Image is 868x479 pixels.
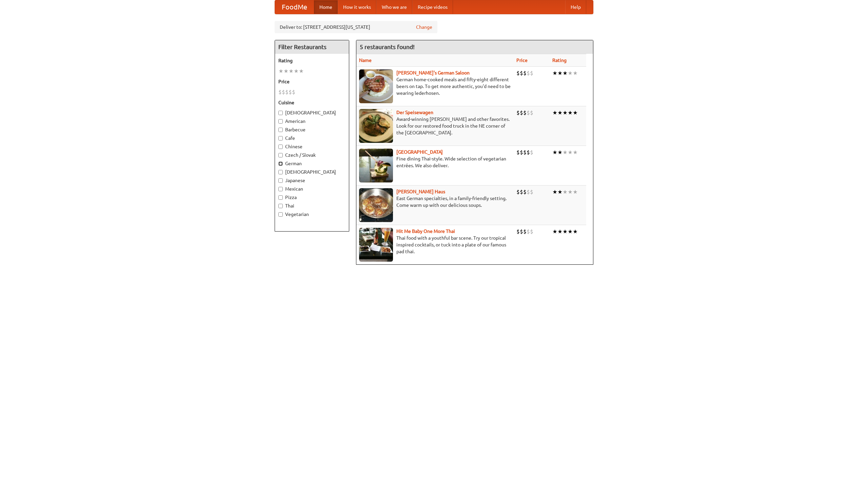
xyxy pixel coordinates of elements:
p: East German specialties, in a family-friendly setting. Come warm up with our delicious soups. [359,195,511,209]
a: Help [565,0,586,14]
label: Chinese [278,143,346,150]
a: Name [359,58,372,63]
a: Change [416,24,432,30]
a: [PERSON_NAME]'s German Saloon [396,70,470,75]
li: ★ [563,228,568,235]
p: Award-winning [PERSON_NAME] and other favorites. Look for our restored food truck in the NE corne... [359,116,511,136]
li: ★ [283,67,289,75]
label: Mexican [278,186,346,192]
label: [DEMOGRAPHIC_DATA] [278,169,346,175]
img: esthers.jpg [359,69,393,103]
li: ★ [568,188,573,196]
li: ★ [278,67,283,75]
li: ★ [568,149,573,156]
input: [DEMOGRAPHIC_DATA] [278,111,283,115]
label: Japanese [278,177,346,184]
li: $ [523,149,527,156]
li: $ [530,149,533,156]
li: $ [527,228,530,235]
label: German [278,160,346,167]
li: ★ [573,149,578,156]
label: American [278,118,346,125]
li: ★ [552,228,557,235]
li: $ [520,109,523,116]
li: $ [516,188,520,196]
li: $ [523,69,527,77]
label: Vegetarian [278,211,346,218]
li: $ [278,88,282,96]
input: Japanese [278,178,283,183]
img: babythai.jpg [359,228,393,262]
li: ★ [568,109,573,116]
li: ★ [563,109,568,116]
li: ★ [573,109,578,116]
label: Barbecue [278,126,346,133]
li: $ [530,69,533,77]
li: $ [520,188,523,196]
input: Thai [278,204,283,208]
a: [GEOGRAPHIC_DATA] [396,149,443,155]
p: Fine dining Thai-style. Wide selection of vegetarian entrées. We also deliver. [359,155,511,169]
li: $ [527,188,530,196]
li: $ [520,228,523,235]
li: ★ [568,69,573,77]
li: $ [285,88,289,96]
li: ★ [552,149,557,156]
input: Czech / Slovak [278,153,283,157]
b: [PERSON_NAME] Haus [396,189,445,194]
label: Pizza [278,194,346,201]
input: German [278,161,283,166]
img: speisewagen.jpg [359,109,393,143]
label: [DEMOGRAPHIC_DATA] [278,109,346,116]
input: Chinese [278,145,283,149]
a: Hit Me Baby One More Thai [396,228,455,234]
li: ★ [557,149,563,156]
li: $ [520,69,523,77]
li: ★ [557,69,563,77]
a: Who we are [376,0,412,14]
a: Price [516,58,528,63]
label: Thai [278,202,346,209]
a: Recipe videos [412,0,453,14]
a: Home [314,0,338,14]
h4: Filter Restaurants [275,40,349,54]
li: ★ [563,149,568,156]
h5: Rating [278,57,346,64]
img: kohlhaus.jpg [359,188,393,222]
li: ★ [563,69,568,77]
li: $ [516,228,520,235]
li: $ [523,188,527,196]
input: Pizza [278,195,283,200]
li: $ [282,88,285,96]
li: ★ [299,67,304,75]
li: $ [530,188,533,196]
a: Der Speisewagen [396,110,433,115]
li: ★ [557,188,563,196]
img: satay.jpg [359,149,393,182]
p: Thai food with a youthful bar scene. Try our tropical inspired cocktails, or tuck into a plate of... [359,235,511,255]
li: ★ [552,69,557,77]
li: $ [516,149,520,156]
p: German home-cooked meals and fifty-eight different beers on tap. To get more authentic, you'd nee... [359,76,511,96]
input: Cafe [278,136,283,140]
li: ★ [568,228,573,235]
input: Vegetarian [278,212,283,217]
li: $ [520,149,523,156]
li: ★ [552,188,557,196]
h5: Price [278,78,346,85]
li: $ [523,228,527,235]
li: $ [527,109,530,116]
label: Czech / Slovak [278,152,346,158]
a: How it works [338,0,376,14]
li: ★ [552,109,557,116]
li: $ [530,228,533,235]
li: ★ [563,188,568,196]
input: American [278,119,283,124]
label: Cafe [278,135,346,141]
li: ★ [557,109,563,116]
li: $ [292,88,295,96]
li: ★ [573,69,578,77]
